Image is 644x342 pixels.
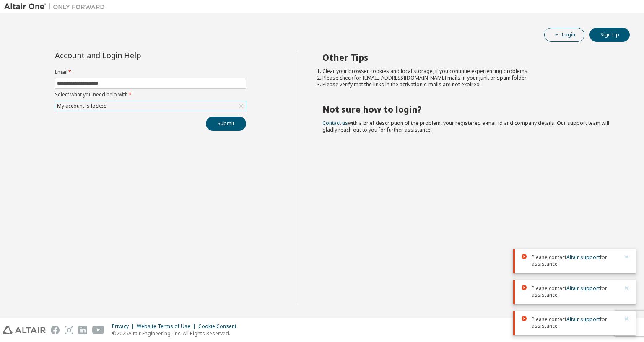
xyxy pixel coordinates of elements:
[55,69,246,75] label: Email
[65,326,73,334] img: instagram.svg
[137,323,198,330] div: Website Terms of Use
[589,28,630,42] button: Sign Up
[322,119,348,127] a: Contact us
[55,101,246,111] div: My account is locked
[322,104,615,115] h2: Not sure how to login?
[3,326,46,334] img: altair_logo.svg
[198,323,241,330] div: Cookie Consent
[322,68,615,75] li: Clear your browser cookies and local storage, if you continue experiencing problems.
[55,91,246,98] label: Select what you need help with
[51,326,60,334] img: facebook.svg
[55,52,208,59] div: Account and Login Help
[92,326,104,334] img: youtube.svg
[532,285,619,298] span: Please contact for assistance.
[566,285,600,292] a: Altair support
[78,326,87,334] img: linkedin.svg
[322,81,615,88] li: Please verify that the links in the activation e-mails are not expired.
[322,52,615,63] h2: Other Tips
[532,316,619,329] span: Please contact for assistance.
[4,3,109,11] img: Altair One
[566,316,600,323] a: Altair support
[566,254,600,261] a: Altair support
[56,101,108,111] div: My account is locked
[322,119,609,133] span: with a brief description of the problem, your registered e-mail id and company details. Our suppo...
[322,75,615,81] li: Please check for [EMAIL_ADDRESS][DOMAIN_NAME] mails in your junk or spam folder.
[206,117,246,131] button: Submit
[544,28,584,42] button: Login
[112,330,241,337] p: © 2025 Altair Engineering, Inc. All Rights Reserved.
[112,323,137,330] div: Privacy
[532,254,619,267] span: Please contact for assistance.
